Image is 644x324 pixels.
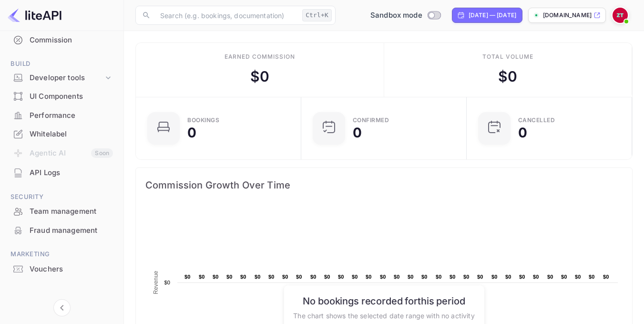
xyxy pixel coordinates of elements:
text: $0 [226,274,233,280]
text: $0 [394,274,400,280]
div: [DATE] — [DATE] [469,11,516,20]
text: $0 [505,274,511,280]
a: Performance [6,106,118,124]
text: $0 [380,274,386,280]
text: $0 [338,274,344,280]
div: $ 0 [250,66,269,87]
text: $0 [589,274,595,280]
div: Vouchers [30,264,113,275]
a: API Logs [6,164,118,181]
div: UI Components [30,91,113,102]
div: UI Components [6,87,118,106]
div: Bookings [187,117,219,123]
div: Ctrl+K [302,9,332,21]
h6: No bookings recorded for this period [293,295,474,306]
div: API Logs [30,167,113,178]
div: Switch to Production mode [367,10,444,21]
a: UI Components [6,87,118,105]
a: Vouchers [6,260,118,278]
text: $0 [561,274,567,280]
text: $0 [199,274,205,280]
div: Performance [6,106,118,125]
text: $0 [477,274,483,280]
img: Zafer Tepe [613,8,628,23]
div: Performance [30,110,113,121]
div: Fraud management [6,221,118,240]
a: Commission [6,31,118,49]
text: Revenue [153,271,159,294]
div: Whitelabel [6,125,118,144]
span: Sandbox mode [370,10,422,21]
text: $0 [282,274,288,280]
span: Build [6,59,118,69]
a: Team management [6,202,118,220]
div: Vouchers [6,260,118,279]
div: Team management [6,202,118,221]
text: $0 [519,274,525,280]
div: CANCELLED [518,117,555,123]
p: The chart shows the selected date range with no activity [293,310,474,320]
span: Security [6,192,118,202]
text: $0 [184,274,191,280]
span: Commission Growth Over Time [145,178,623,193]
text: $0 [575,274,581,280]
div: Commission [6,31,118,50]
text: $0 [255,274,261,280]
div: Team management [30,206,113,217]
text: $0 [310,274,317,280]
text: $0 [463,274,470,280]
text: $0 [421,274,428,280]
text: $0 [408,274,414,280]
a: Whitelabel [6,125,118,143]
div: API Logs [6,164,118,182]
input: Search (e.g. bookings, documentation) [154,6,298,25]
div: Developer tools [6,70,118,86]
text: $0 [491,274,498,280]
text: $0 [533,274,539,280]
div: Whitelabel [30,129,113,140]
text: $0 [603,274,609,280]
text: $0 [450,274,456,280]
div: Total volume [482,52,533,61]
a: Fraud management [6,221,118,239]
text: $0 [240,274,246,280]
div: 0 [518,126,527,139]
img: LiteAPI logo [8,8,61,23]
text: $0 [324,274,330,280]
text: $0 [296,274,302,280]
p: [DOMAIN_NAME] [543,11,592,20]
div: Fraud management [30,225,113,236]
text: $0 [164,280,170,285]
div: 0 [187,126,196,139]
div: Earned commission [225,52,295,61]
button: Collapse navigation [53,299,71,316]
text: $0 [366,274,372,280]
text: $0 [352,274,358,280]
div: Confirmed [353,117,389,123]
text: $0 [436,274,442,280]
text: $0 [213,274,219,280]
div: Developer tools [30,73,103,84]
text: $0 [268,274,275,280]
div: Commission [30,35,113,46]
div: Click to change the date range period [452,8,522,23]
div: $ 0 [498,66,517,87]
div: 0 [353,126,362,139]
text: $0 [547,274,553,280]
span: Marketing [6,249,118,260]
